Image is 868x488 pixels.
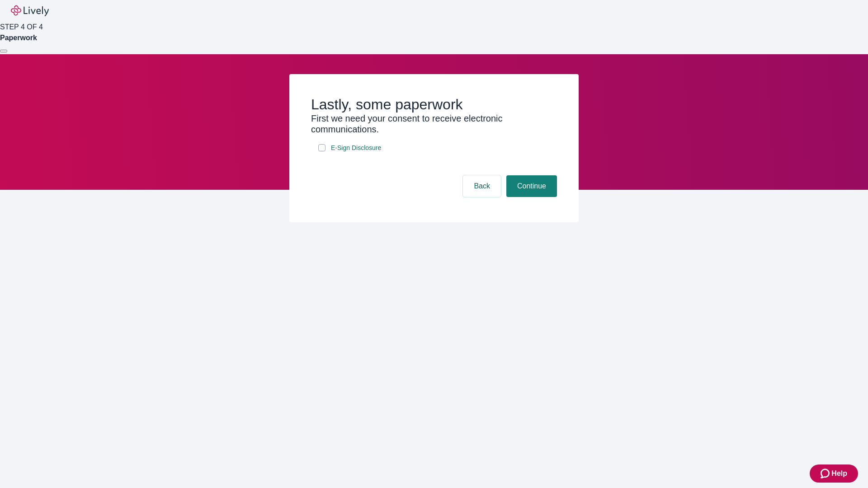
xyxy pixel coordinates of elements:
span: Help [831,468,847,479]
a: e-sign disclosure document [329,142,383,154]
button: Continue [506,175,557,197]
button: Zendesk support iconHelp [810,465,858,483]
button: Back [463,175,501,197]
h2: Lastly, some paperwork [311,96,557,113]
h3: First we need your consent to receive electronic communications. [311,113,557,135]
img: Lively [11,5,49,16]
svg: Zendesk support icon [821,468,831,479]
span: E-Sign Disclosure [331,143,381,153]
